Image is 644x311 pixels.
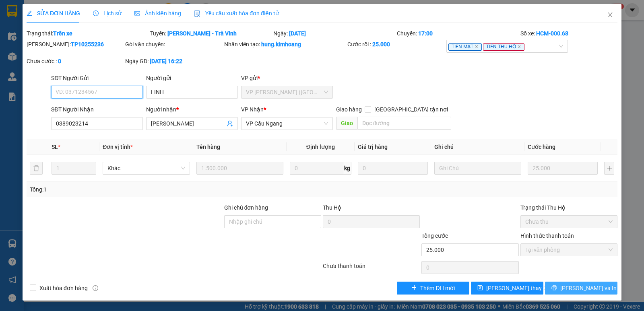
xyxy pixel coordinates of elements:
span: [GEOGRAPHIC_DATA] tận nơi [371,105,451,114]
span: VP Nhận [241,106,264,113]
span: Ảnh kiện hàng [134,10,181,16]
span: info-circle [93,285,98,291]
div: Chưa thanh toán [322,262,421,276]
div: Gói vận chuyển: [125,40,222,49]
input: Dọc đường [357,117,452,130]
img: icon [194,10,200,17]
div: Cước rồi : [347,40,444,49]
span: close [475,45,479,49]
label: Ghi chú đơn hàng [224,204,268,211]
b: [DATE] [289,30,306,37]
th: Ghi chú [431,139,524,155]
b: Trên xe [53,30,72,37]
span: Định lượng [306,144,335,150]
span: SL [52,144,58,150]
div: Ngày: [272,29,396,38]
div: Người gửi [146,74,238,82]
span: close [607,12,613,18]
div: Số xe: [520,29,618,38]
input: 0 [358,162,428,175]
span: Giao [336,117,357,130]
div: Chưa cước : [27,57,124,66]
span: 02839274371 - [3,43,83,51]
span: Yêu cầu xuất hóa đơn điện tử [194,10,279,16]
span: picture [134,10,140,16]
div: Tổng: 1 [30,185,249,194]
span: plus [411,285,417,291]
span: printer [551,285,557,291]
span: LBO PHI HẢI [47,43,83,51]
span: close [517,45,521,49]
button: printer[PERSON_NAME] và In [545,282,617,295]
span: save [477,285,483,291]
span: Giao hàng [336,106,362,113]
b: HCM-000.68 [536,30,568,37]
strong: BIÊN NHẬN GỬI HÀNG [27,4,93,12]
input: VD: Bàn, Ghế [196,162,283,175]
div: Người nhận [146,105,238,114]
span: GIAO: [3,52,19,60]
span: Thêm ĐH mới [420,284,454,292]
button: delete [30,162,43,175]
b: 25.000 [372,41,390,47]
span: VP Cầu Ngang [246,117,328,130]
label: Hình thức thanh toán [520,233,574,239]
span: Đơn vị tính [103,144,133,150]
div: Trạng thái Thu Hộ [520,203,617,212]
div: Trạng thái: [26,29,149,38]
b: [DATE] 16:22 [150,58,182,64]
span: Lịch sử [93,10,122,16]
b: hung.kimhoang [261,41,301,47]
div: VP gửi [241,74,333,82]
span: Giá trị hàng [358,144,388,150]
span: Tại văn phòng [525,244,613,256]
b: TP10255236 [71,41,104,47]
span: Tổng cước [421,233,448,239]
span: edit [27,10,32,16]
span: Xuất hóa đơn hàng [36,284,91,292]
span: TIỀN MẶT [448,43,482,51]
span: VP [PERSON_NAME] ([GEOGRAPHIC_DATA]) [3,27,81,42]
div: [PERSON_NAME]: [27,40,124,49]
div: SĐT Người Nhận [51,105,143,114]
span: SỬA ĐƠN HÀNG [27,10,80,16]
div: Nhân viên tạo: [224,40,346,49]
span: user-add [227,120,233,127]
span: kg [343,162,351,175]
span: Chưa thu [525,216,613,228]
button: save[PERSON_NAME] thay đổi [471,282,543,295]
input: Ghi chú đơn hàng [224,215,321,228]
span: VP Trần Phú (Hàng) [246,86,328,98]
b: 17:00 [418,30,433,37]
div: SĐT Người Gửi [51,74,143,82]
div: Chuyến: [396,29,520,38]
span: Thu Hộ [323,204,341,211]
div: Tuyến: [149,29,273,38]
span: VP [PERSON_NAME] (Hàng) - [17,16,100,23]
button: plusThêm ĐH mới [397,282,469,295]
span: clock-circle [93,10,99,16]
span: Khác [107,162,185,174]
div: Ngày GD: [125,57,222,66]
span: Cước hàng [528,144,555,150]
span: [PERSON_NAME] thay đổi [486,284,551,292]
b: 0 [58,58,61,64]
input: 0 [528,162,598,175]
b: [PERSON_NAME] - Trà Vinh [167,30,237,37]
p: NHẬN: [3,27,118,42]
button: plus [604,162,614,175]
span: Tên hàng [196,144,220,150]
p: GỬI: [3,16,118,23]
button: Close [599,4,621,27]
span: [PERSON_NAME] và In [560,284,617,292]
span: TIỀN THU HỘ [483,43,524,51]
input: Ghi Chú [434,162,521,175]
